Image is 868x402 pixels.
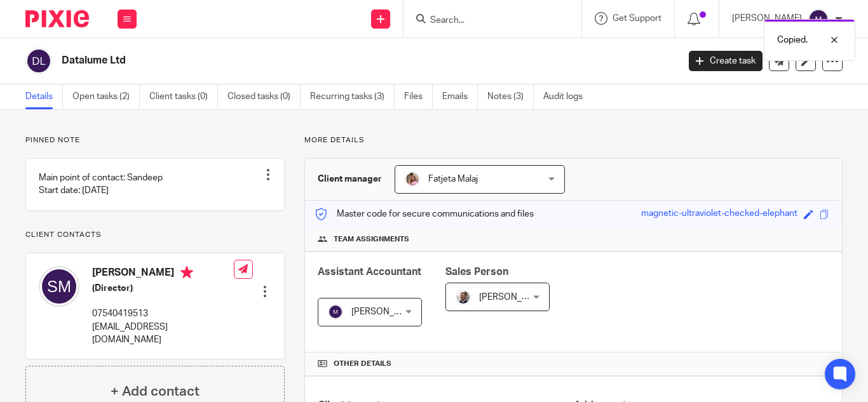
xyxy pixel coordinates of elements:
[25,135,285,145] p: Pinned note
[310,84,395,109] a: Recurring tasks (3)
[227,84,301,109] a: Closed tasks (0)
[25,230,285,240] p: Client contacts
[25,84,63,109] a: Details
[25,10,89,27] img: Pixie
[405,171,420,187] img: MicrosoftTeams-image%20(5).png
[92,321,234,347] p: [EMAIL_ADDRESS][DOMAIN_NAME]
[72,84,140,109] a: Open tasks (2)
[304,135,843,145] p: More details
[315,208,534,220] p: Master code for secure communications and files
[318,173,382,185] h3: Client manager
[92,282,234,295] h5: (Director)
[429,15,543,27] input: Search
[777,34,808,46] p: Copied.
[149,84,218,109] a: Client tasks (0)
[808,9,829,29] img: svg%3E
[111,382,200,401] h4: + Add contact
[318,267,421,277] span: Assistant Accountant
[334,359,391,369] span: Other details
[328,304,343,319] img: svg%3E
[92,307,234,320] p: 07540419513
[62,54,548,67] h2: Datalume Ltd
[543,84,592,109] a: Audit logs
[479,293,549,302] span: [PERSON_NAME]
[442,84,478,109] a: Emails
[428,175,478,184] span: Fatjeta Malaj
[487,84,534,109] a: Notes (3)
[445,267,508,277] span: Sales Person
[404,84,433,109] a: Files
[39,266,79,307] img: svg%3E
[25,48,52,74] img: svg%3E
[334,234,409,245] span: Team assignments
[351,307,421,316] span: [PERSON_NAME]
[92,266,234,282] h4: [PERSON_NAME]
[180,266,193,279] i: Primary
[641,207,797,222] div: magnetic-ultraviolet-checked-elephant
[689,51,763,71] a: Create task
[456,290,471,305] img: Matt%20Circle.png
